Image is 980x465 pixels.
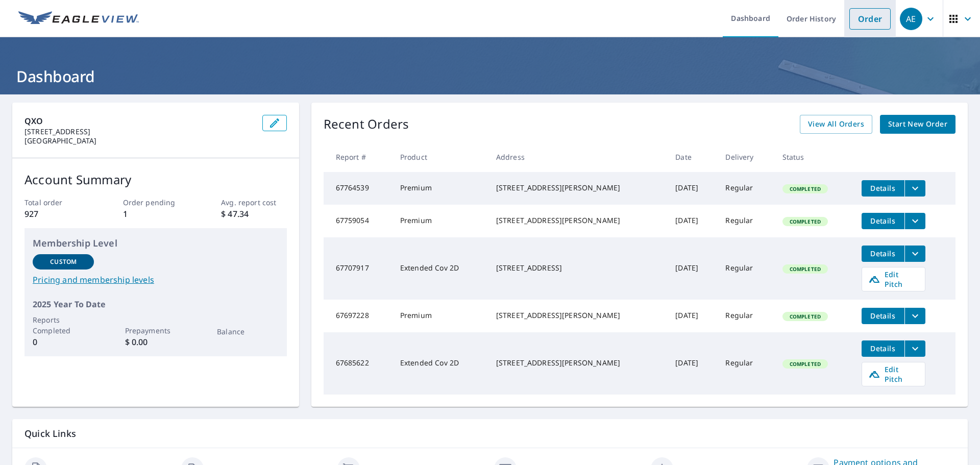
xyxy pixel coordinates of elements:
h1: Dashboard [12,66,968,87]
td: Regular [717,300,774,332]
p: [STREET_ADDRESS] [24,127,254,136]
p: Avg. report cost [221,197,286,208]
td: Regular [717,172,774,205]
span: Edit Pitch [868,270,919,289]
span: Completed [783,185,827,192]
a: Edit Pitch [862,362,925,386]
th: Date [667,142,717,172]
span: View All Orders [808,118,864,131]
span: Completed [783,218,827,225]
p: Account Summary [24,170,287,189]
p: Reports Completed [33,314,94,336]
p: Total order [24,197,90,208]
span: Completed [783,360,827,368]
span: Details [868,216,898,226]
td: Regular [717,332,774,395]
td: Regular [717,237,774,300]
p: Quick Links [24,427,955,440]
p: $ 0.00 [125,336,186,348]
div: AE [900,8,922,30]
p: [GEOGRAPHIC_DATA] [24,136,254,145]
td: 67764539 [324,172,392,205]
p: Balance [217,326,278,337]
td: Premium [392,205,488,237]
p: 1 [123,208,188,220]
p: Order pending [123,197,188,208]
p: 927 [24,208,90,220]
td: 67759054 [324,205,392,237]
th: Address [488,142,667,172]
td: Regular [717,205,774,237]
p: QXO [24,115,254,127]
div: [STREET_ADDRESS][PERSON_NAME] [496,215,659,226]
div: [STREET_ADDRESS][PERSON_NAME] [496,310,659,321]
a: Edit Pitch [862,267,925,291]
span: Details [868,183,898,193]
div: [STREET_ADDRESS] [496,263,659,273]
td: [DATE] [667,300,717,332]
td: Premium [392,172,488,205]
div: [STREET_ADDRESS][PERSON_NAME] [496,183,659,193]
button: detailsBtn-67697228 [862,308,904,324]
td: 67685622 [324,332,392,395]
button: detailsBtn-67685622 [862,340,904,357]
span: Details [868,311,898,321]
p: 2025 Year To Date [33,298,279,310]
td: 67707917 [324,237,392,300]
button: filesDropdownBtn-67759054 [904,213,925,229]
span: Edit Pitch [868,364,919,384]
td: Premium [392,300,488,332]
p: 0 [33,336,94,348]
button: detailsBtn-67707917 [862,246,904,262]
p: Prepayments [125,325,186,336]
p: Custom [50,257,77,266]
td: Extended Cov 2D [392,237,488,300]
td: 67697228 [324,300,392,332]
button: filesDropdownBtn-67707917 [904,246,925,262]
th: Product [392,142,488,172]
p: $ 47.34 [221,208,286,220]
td: [DATE] [667,205,717,237]
div: [STREET_ADDRESS][PERSON_NAME] [496,358,659,368]
p: Recent Orders [324,115,409,134]
span: Completed [783,313,827,320]
a: Order [849,8,891,30]
button: filesDropdownBtn-67764539 [904,180,925,197]
th: Status [774,142,853,172]
a: View All Orders [800,115,872,134]
p: Membership Level [33,236,279,250]
button: detailsBtn-67764539 [862,180,904,197]
button: filesDropdownBtn-67685622 [904,340,925,357]
td: [DATE] [667,172,717,205]
th: Report # [324,142,392,172]
span: Details [868,344,898,353]
span: Start New Order [888,118,947,131]
button: filesDropdownBtn-67697228 [904,308,925,324]
button: detailsBtn-67759054 [862,213,904,229]
td: Extended Cov 2D [392,332,488,395]
td: [DATE] [667,332,717,395]
th: Delivery [717,142,774,172]
td: [DATE] [667,237,717,300]
a: Pricing and membership levels [33,274,279,286]
a: Start New Order [880,115,955,134]
span: Details [868,249,898,258]
img: EV Logo [18,11,139,27]
span: Completed [783,265,827,273]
